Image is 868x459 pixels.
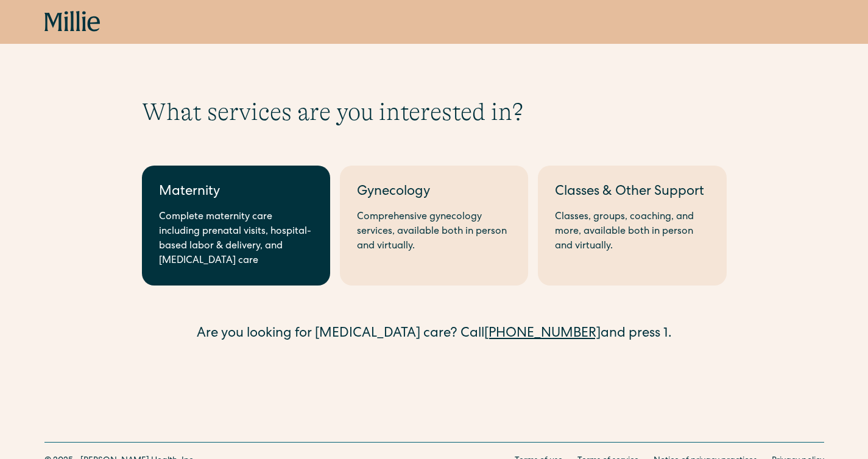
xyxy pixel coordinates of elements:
[142,166,330,286] a: MaternityComplete maternity care including prenatal visits, hospital-based labor & delivery, and ...
[142,97,727,127] h1: What services are you interested in?
[340,166,528,286] a: GynecologyComprehensive gynecology services, available both in person and virtually.
[555,183,709,203] div: Classes & Other Support
[159,210,313,268] div: Complete maternity care including prenatal visits, hospital-based labor & delivery, and [MEDICAL_...
[357,210,511,254] div: Comprehensive gynecology services, available both in person and virtually.
[538,166,726,286] a: Classes & Other SupportClasses, groups, coaching, and more, available both in person and virtually.
[142,324,727,345] div: Are you looking for [MEDICAL_DATA] care? Call and press 1.
[484,328,601,341] a: [PHONE_NUMBER]
[159,183,313,203] div: Maternity
[555,210,709,254] div: Classes, groups, coaching, and more, available both in person and virtually.
[357,183,511,203] div: Gynecology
